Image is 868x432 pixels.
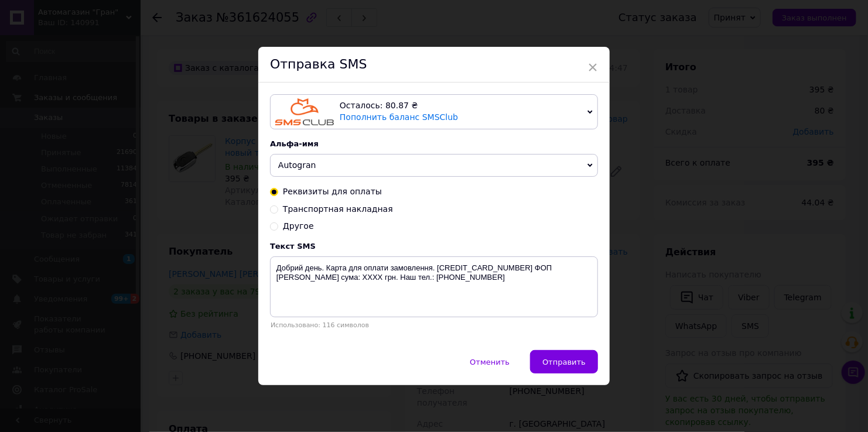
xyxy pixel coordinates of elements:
span: Транспортная накладная [283,204,393,214]
span: × [587,57,598,77]
a: Пополнить баланс SMSClub [340,112,458,122]
div: Отправка SMS [258,47,610,83]
span: Другое [283,221,314,231]
span: Отменить [470,358,510,366]
span: Реквизиты для оплаты [283,187,382,196]
span: Отправить [542,358,586,366]
div: Осталось: 80.87 ₴ [340,100,583,112]
button: Отменить [457,350,522,373]
div: Использовано: 116 символов [270,321,598,329]
button: Отправить [530,350,598,373]
span: Альфа-имя [270,139,319,148]
textarea: Добрий день. Карта для оплати замовлення. [CREDIT_CARD_NUMBER] ФОП [PERSON_NAME] сума: XXXX грн. ... [270,256,598,317]
span: Autogran [278,160,316,170]
div: Текст SMS [270,242,598,251]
